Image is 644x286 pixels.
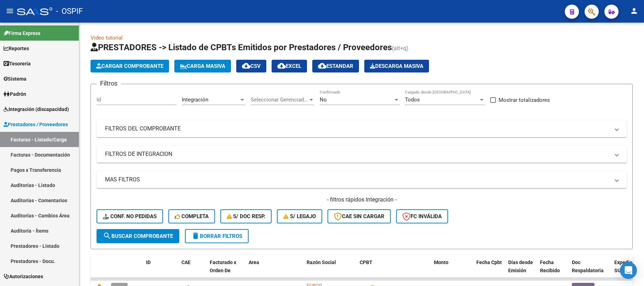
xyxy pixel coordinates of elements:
button: S/ Doc Resp. [220,209,272,223]
button: Carga Masiva [174,60,231,72]
datatable-header-cell: CPBT [357,255,431,286]
mat-icon: delete [191,232,200,240]
span: CPBT [360,259,372,265]
button: CAE SIN CARGAR [327,209,391,223]
span: S/ Doc Resp. [227,213,266,220]
span: Todos [405,97,420,103]
button: Completa [168,209,215,223]
span: FC Inválida [402,213,442,220]
span: (alt+q) [392,45,408,52]
span: Fecha Cpbt [476,259,502,265]
datatable-header-cell: CAE [179,255,207,286]
datatable-header-cell: Fecha Cpbt [474,255,505,286]
span: Completa [175,213,209,220]
span: CSV [242,63,261,69]
datatable-header-cell: ID [143,255,179,286]
mat-panel-title: FILTROS DE INTEGRACION [105,150,610,158]
mat-expansion-panel-header: FILTROS DE INTEGRACION [97,146,627,163]
datatable-header-cell: Monto [431,255,474,286]
button: EXCEL [272,60,307,72]
app-download-masive: Descarga masiva de comprobantes (adjuntos) [364,60,429,72]
span: CAE SIN CARGAR [334,213,384,220]
button: Descarga Masiva [364,60,429,72]
span: Borrar Filtros [191,233,242,239]
span: No [320,97,327,103]
button: Borrar Filtros [185,229,249,243]
datatable-header-cell: Razón Social [304,255,357,286]
span: Estandar [318,63,353,69]
span: Seleccionar Gerenciador [251,97,308,103]
mat-panel-title: FILTROS DEL COMPROBANTE [105,125,610,133]
datatable-header-cell: Días desde Emisión [505,255,537,286]
span: Monto [434,259,448,265]
button: FC Inválida [396,209,448,223]
span: Tesorería [4,60,31,68]
span: ID [146,259,151,265]
mat-panel-title: MAS FILTROS [105,176,610,183]
span: Buscar Comprobante [103,233,173,239]
span: Fecha Recibido [540,259,560,273]
span: Sistema [4,75,27,83]
span: Firma Express [4,29,40,37]
mat-icon: menu [6,7,14,15]
button: Conf. no pedidas [97,209,163,223]
span: Días desde Emisión [508,259,533,273]
a: Video tutorial [91,35,123,41]
span: Area [249,259,259,265]
datatable-header-cell: Doc Respaldatoria [569,255,611,286]
div: Open Intercom Messenger [620,262,637,279]
h3: Filtros [97,78,121,88]
button: Buscar Comprobante [97,229,179,243]
span: PRESTADORES -> Listado de CPBTs Emitidos por Prestadores / Proveedores [91,42,392,52]
span: Cargar Comprobante [96,63,163,69]
mat-icon: search [103,232,111,240]
span: Padrón [4,90,26,98]
span: S/ legajo [283,213,316,220]
span: Autorizaciones [4,273,43,280]
span: Reportes [4,45,29,52]
button: S/ legajo [277,209,322,223]
span: Conf. no pedidas [103,213,157,220]
button: Estandar [312,60,359,72]
button: CSV [236,60,266,72]
h4: - filtros rápidos Integración - [97,196,627,204]
mat-icon: cloud_download [277,62,286,70]
span: Integración [182,97,208,103]
mat-icon: cloud_download [318,62,326,70]
span: Doc Respaldatoria [572,259,604,273]
span: Prestadores / Proveedores [4,121,68,128]
span: Carga Masiva [180,63,225,69]
span: Descarga Masiva [370,63,423,69]
span: EXCEL [277,63,301,69]
span: Mostrar totalizadores [499,96,550,104]
span: Integración (discapacidad) [4,105,69,113]
mat-expansion-panel-header: FILTROS DEL COMPROBANTE [97,120,627,137]
datatable-header-cell: Facturado x Orden De [207,255,246,286]
datatable-header-cell: Fecha Recibido [537,255,569,286]
span: - OSPIF [56,4,83,19]
span: Facturado x Orden De [210,259,236,273]
mat-expansion-panel-header: MAS FILTROS [97,171,627,188]
mat-icon: person [630,7,638,15]
span: Razón Social [307,259,336,265]
mat-icon: cloud_download [242,62,250,70]
button: Cargar Comprobante [91,60,169,72]
span: CAE [181,259,191,265]
datatable-header-cell: Area [246,255,294,286]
